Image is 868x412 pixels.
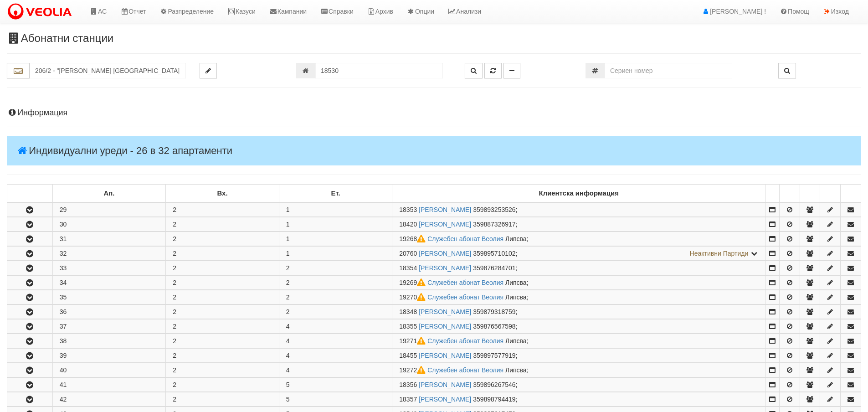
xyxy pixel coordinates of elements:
span: Партида № [399,366,427,374]
a: Служебен абонат Веолия [427,235,503,242]
span: 5 [286,396,290,403]
td: 2 [166,334,279,348]
td: 2 [166,290,279,304]
span: Партида № [399,250,417,257]
td: : No sort applied, sorting is disabled [800,185,820,203]
td: : No sort applied, sorting is disabled [765,185,780,203]
td: 2 [166,392,279,407]
td: 2 [166,232,279,246]
span: 2 [286,308,290,315]
a: [PERSON_NAME] [419,206,471,213]
td: 39 [52,349,166,363]
td: 2 [166,276,279,290]
a: [PERSON_NAME] [419,352,471,359]
input: Абонатна станция [30,63,186,78]
span: 359897577919 [473,352,515,359]
b: Ет. [331,190,340,197]
span: 4 [286,323,290,330]
span: Партида № [399,206,417,213]
td: ; [392,319,765,334]
td: 30 [52,217,166,232]
td: ; [392,217,765,232]
span: 359887326917 [473,221,515,228]
span: 4 [286,337,290,345]
a: [PERSON_NAME] [419,396,471,403]
h4: Индивидуални уреди - 26 в 32 апартаменти [7,136,861,165]
span: Партида № [399,221,417,228]
span: 2 [286,279,290,286]
td: 33 [52,261,166,275]
td: ; [392,349,765,363]
span: 2 [286,264,290,272]
input: Сериен номер [605,63,732,78]
span: 4 [286,366,290,374]
td: 38 [52,334,166,348]
span: 359879318759 [473,308,515,315]
a: Служебен абонат Веолия [427,337,503,345]
td: ; [392,334,765,348]
a: [PERSON_NAME] [419,221,471,228]
a: [PERSON_NAME] [419,250,471,257]
td: ; [392,247,765,261]
td: 2 [166,319,279,334]
a: Служебен абонат Веолия [427,366,503,374]
td: ; [392,290,765,304]
a: [PERSON_NAME] [419,381,471,388]
td: 2 [166,247,279,261]
span: Партида № [399,235,427,242]
td: 2 [166,202,279,217]
span: Партида № [399,264,417,272]
a: Служебен абонат Веолия [427,294,503,301]
a: Служебен абонат Веолия [427,279,503,286]
td: 41 [52,378,166,392]
input: Партида № [315,63,443,78]
td: ; [392,232,765,246]
td: ; [392,261,765,275]
span: 359898794419 [473,396,515,403]
td: : No sort applied, sorting is disabled [820,185,841,203]
td: ; [392,305,765,319]
span: 359893253526 [473,206,515,213]
span: 1 [286,250,290,257]
td: ; [392,392,765,407]
h3: Абонатни станции [7,32,861,44]
span: 359896267546 [473,381,515,388]
a: [PERSON_NAME] [419,264,471,272]
span: 359895710102 [473,250,515,257]
td: 29 [52,202,166,217]
span: Липсва [505,235,527,242]
span: 5 [286,381,290,388]
span: 359876567598 [473,323,515,330]
span: 2 [286,294,290,301]
td: 2 [166,378,279,392]
b: Вх. [217,190,228,197]
td: : No sort applied, sorting is disabled [841,185,861,203]
td: 42 [52,392,166,407]
span: Партида № [399,323,417,330]
span: Липсва [505,294,527,301]
td: 37 [52,319,166,334]
span: 1 [286,206,290,213]
span: Липсва [505,366,527,374]
span: Партида № [399,279,427,286]
td: ; [392,202,765,217]
span: Партида № [399,337,427,345]
td: 35 [52,290,166,304]
b: Ап. [104,190,115,197]
td: Клиентска информация: No sort applied, sorting is disabled [392,185,765,203]
span: Партида № [399,308,417,315]
td: 40 [52,363,166,377]
td: 2 [166,305,279,319]
a: [PERSON_NAME] [419,308,471,315]
td: 34 [52,276,166,290]
td: Ет.: No sort applied, sorting is disabled [279,185,392,203]
span: Партида № [399,381,417,388]
span: 4 [286,352,290,359]
span: 359876284701 [473,264,515,272]
td: 31 [52,232,166,246]
span: 1 [286,235,290,242]
a: [PERSON_NAME] [419,323,471,330]
span: 1 [286,221,290,228]
span: Липсва [505,279,527,286]
td: ; [392,378,765,392]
